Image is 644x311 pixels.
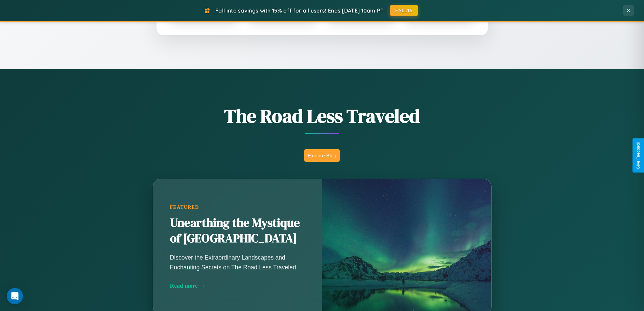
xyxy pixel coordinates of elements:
p: Discover the Extraordinary Landscapes and Enchanting Secrets on The Road Less Traveled. [170,253,305,272]
h1: The Road Less Traveled [119,103,525,129]
div: Featured [170,204,305,210]
div: Read more → [170,282,305,289]
div: Open Intercom Messenger [7,288,23,304]
div: Give Feedback [636,142,641,169]
h2: Unearthing the Mystique of [GEOGRAPHIC_DATA] [170,215,305,246]
button: Explore Blog [304,149,340,162]
span: Fall into savings with 15% off for all users! Ends [DATE] 10am PT. [215,7,385,14]
button: FALL15 [390,5,418,16]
